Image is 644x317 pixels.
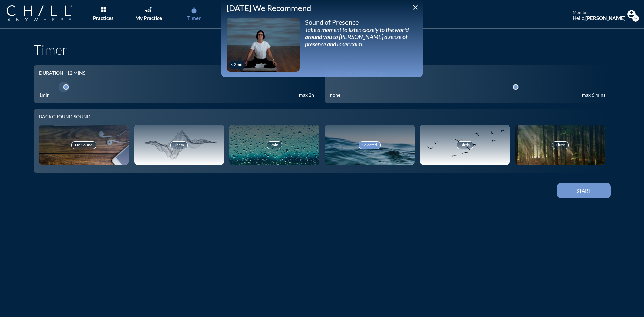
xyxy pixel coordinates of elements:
i: close [411,3,419,11]
div: Practices [93,15,114,21]
div: none [330,92,340,98]
div: My Practice [135,15,162,21]
img: Company Logo [7,5,72,21]
div: Duration - 12 mins [39,70,85,76]
strong: [PERSON_NAME] [585,15,626,21]
i: timer [191,7,197,14]
div: Selected [359,141,381,149]
div: [DATE] We Recommend [227,3,417,13]
div: < 2 min [231,62,244,67]
h1: Timer [34,42,611,58]
img: Profile icon [627,10,636,18]
a: Company Logo [7,5,86,22]
div: Flute [552,141,569,149]
div: Birds [457,141,473,149]
i: expand_more [632,15,639,22]
div: Hello, [573,15,626,21]
div: max 6 mins [582,92,605,98]
div: No Sound [71,141,96,149]
div: Start [569,188,599,194]
img: List [101,7,106,12]
div: max 2h [299,92,314,98]
div: Rain [267,141,282,149]
div: Sound of Presence [305,18,417,26]
img: Graph [145,7,151,12]
div: Theta [170,141,188,149]
div: member [573,10,626,15]
div: 1min [39,92,50,98]
div: Background sound [39,114,605,120]
button: Start [557,183,611,198]
div: Timer [187,15,201,21]
div: Take a moment to listen closely to the world around you to [PERSON_NAME] a sense of presence and ... [305,26,417,48]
